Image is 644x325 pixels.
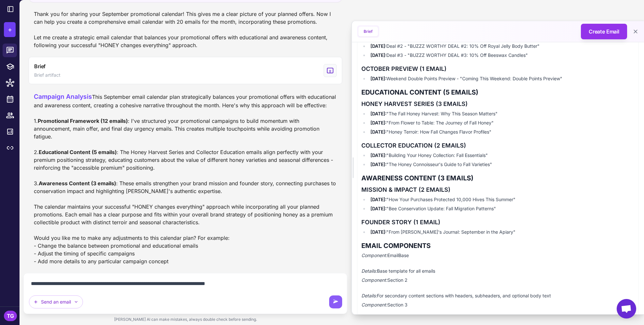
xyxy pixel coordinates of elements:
span: Create Email [589,28,619,35]
p: EmailBase Base template for all emails [361,252,635,275]
h2: EMAIL COMPONENTS [361,241,635,250]
strong: [DATE]: [370,197,386,202]
span: Brief artifact [34,71,60,79]
strong: [DATE]: [370,111,386,116]
li: "From Flower to Table: The Journey of Fall Honey" [369,119,635,127]
strong: [DATE]: [370,152,386,158]
em: Component: [361,277,387,283]
li: Weekend Double Points Preview - "Coming This Weekend: Double Points Preview" [369,75,635,83]
strong: [DATE]: [370,76,386,81]
strong: [DATE]: [370,43,386,49]
strong: [DATE]: [370,52,386,58]
li: "Building Your Honey Collection: Fall Essentials" [369,151,635,159]
em: Details: [361,268,377,274]
button: Brief [358,27,378,36]
h3: OCTOBER PREVIEW (1 EMAIL) [361,64,635,73]
strong: Promotional Framework (12 emails) [38,118,128,124]
span: Brief [34,62,46,70]
em: Details: [361,293,377,298]
strong: [DATE]: [370,162,386,167]
li: "From [PERSON_NAME]'s Journal: September in the Apiary" [369,228,635,236]
strong: [DATE]: [370,229,386,235]
div: TG [4,311,17,321]
strong: Awareness Content (3 emails) [39,180,116,187]
button: Create Email [581,24,627,39]
strong: [DATE]: [370,206,386,211]
button: + [4,22,16,37]
li: "Bee Conservation Update: Fall Migration Patterns" [369,205,635,213]
div: [PERSON_NAME] AI can make mistakes, always double check before sending. [23,314,347,325]
p: Section 3 For final content sections with headers, subheaders, and optional body text [361,301,635,324]
span: + [8,25,12,34]
button: View generated Brief [29,57,342,84]
p: Section 2 For secondary content sections with headers, subheaders, and optional body text [361,276,635,300]
div: Thank you for sharing your September promotional calendar! This gives me a clear picture of your ... [29,7,342,52]
h3: FOUNDER STORY (1 EMAIL) [361,218,635,227]
strong: [DATE]: [370,120,386,125]
h3: MISSION & IMPACT (2 EMAILS) [361,185,635,194]
span: Campaign Analysis [34,93,92,100]
li: "The Honey Connoisseur's Guide to Fall Varieties" [369,161,635,168]
em: Component: [361,253,387,258]
h2: AWARENESS CONTENT (3 EMAILS) [361,174,635,183]
strong: Educational Content (5 emails) [39,149,117,155]
em: Component: [361,302,387,307]
h2: EDUCATIONAL CONTENT (5 EMAILS) [361,88,635,97]
button: Send an email [29,295,83,308]
strong: [DATE]: [370,129,386,135]
li: "Honey Terroir: How Fall Changes Flavor Profiles" [369,128,635,136]
li: Deal #2 - "BUZZZ WORTHY DEAL #2: 10% Off Royal Jelly Body Butter" [369,42,635,50]
h3: HONEY HARVEST SERIES (3 EMAILS) [361,99,635,109]
li: Deal #3 - "BUZZZ WORTHY DEAL #3: 10% Off Beeswax Candles" [369,51,635,59]
h3: COLLECTOR EDUCATION (2 EMAILS) [361,141,635,150]
a: Open chat [617,299,636,318]
div: This September email calendar plan strategically balances your promotional offers with educationa... [34,92,337,265]
li: "The Fall Honey Harvest: Why This Season Matters" [369,110,635,118]
li: "How Your Purchases Protected 10,000 Hives This Summer" [369,196,635,203]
